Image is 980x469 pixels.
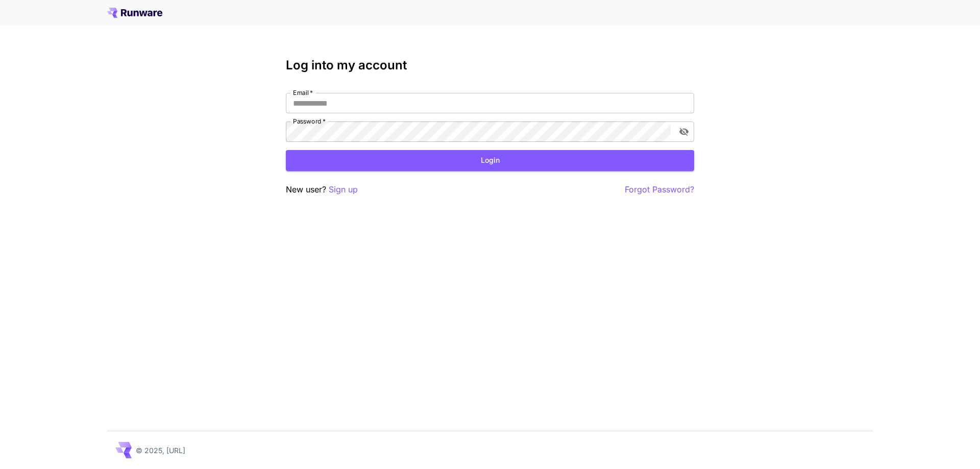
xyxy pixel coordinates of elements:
[293,88,313,97] label: Email
[286,183,358,196] p: New user?
[286,58,694,72] h3: Log into my account
[625,183,694,196] button: Forgot Password?
[675,122,693,141] button: toggle password visibility
[136,445,185,456] p: © 2025, [URL]
[329,183,358,196] button: Sign up
[286,150,694,171] button: Login
[293,117,326,126] label: Password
